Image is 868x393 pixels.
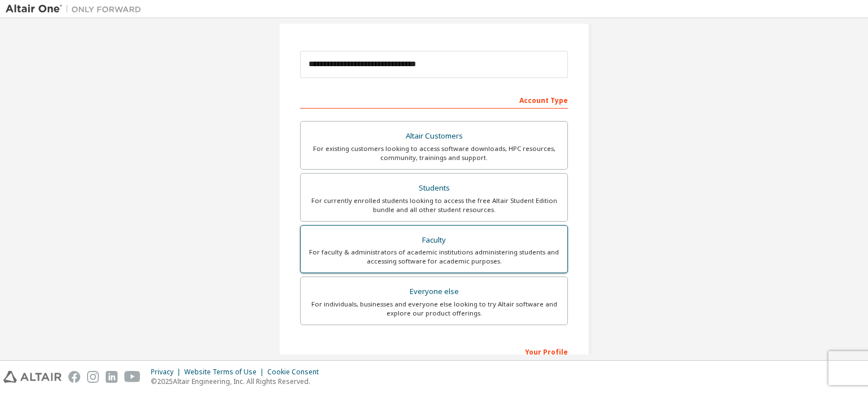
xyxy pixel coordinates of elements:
[307,300,561,318] div: For individuals, businesses and everyone else looking to try Altair software and explore our prod...
[124,371,141,383] img: youtube.svg
[307,284,561,300] div: Everyone else
[307,144,561,162] div: For existing customers looking to access software downloads, HPC resources, community, trainings ...
[307,180,561,196] div: Students
[300,90,568,109] div: Account Type
[184,368,267,377] div: Website Terms of Use
[307,196,561,214] div: For currently enrolled students looking to access the free Altair Student Edition bundle and all ...
[87,371,99,383] img: instagram.svg
[307,248,561,266] div: For faculty & administrators of academic institutions administering students and accessing softwa...
[267,368,325,377] div: Cookie Consent
[307,232,561,248] div: Faculty
[307,128,561,144] div: Altair Customers
[106,371,118,383] img: linkedin.svg
[300,342,568,360] div: Your Profile
[151,368,184,377] div: Privacy
[68,371,80,383] img: facebook.svg
[151,377,325,386] p: © 2025 Altair Engineering, Inc. All Rights Reserved.
[3,371,62,383] img: altair_logo.svg
[6,3,147,15] img: Altair One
